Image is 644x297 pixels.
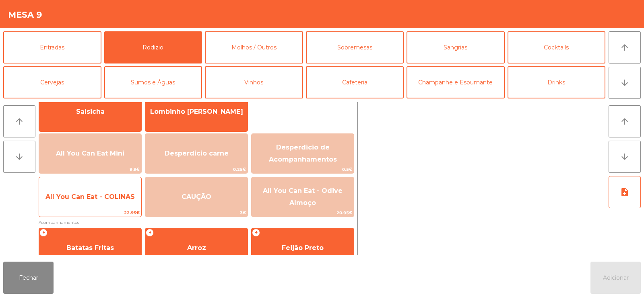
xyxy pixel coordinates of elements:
[104,66,202,98] button: Sumos e Águas
[620,43,630,52] i: arrow_upward
[14,117,24,126] i: arrow_upward
[145,209,248,217] span: 3€
[165,150,229,157] span: Desperdicio carne
[609,141,641,173] button: arrow_downward
[182,193,211,201] span: CAUÇÃO
[187,244,206,252] span: Arroz
[8,9,42,21] h4: Mesa 9
[252,209,354,217] span: 20.95€
[620,187,630,197] i: note_add
[3,105,35,137] button: arrow_upward
[269,143,337,163] span: Desperdicio de Acompanhamentos
[306,66,404,98] button: Cafeteria
[150,108,243,115] span: Lombinho [PERSON_NAME]
[3,31,101,63] button: Entradas
[407,31,505,63] button: Sangrias
[3,141,35,173] button: arrow_downward
[620,152,630,162] i: arrow_downward
[76,108,105,115] span: Salsicha
[306,31,404,63] button: Sobremesas
[407,66,505,98] button: Champanhe e Espumante
[282,244,324,252] span: Feijão Preto
[263,187,343,207] span: All You Can Eat - Odive Almoço
[620,78,630,88] i: arrow_downward
[205,66,303,98] button: Vinhos
[66,244,114,252] span: Batatas Fritas
[252,166,354,173] span: 0.5€
[39,229,47,237] span: +
[252,229,260,237] span: +
[609,67,641,99] button: arrow_downward
[146,229,154,237] span: +
[609,31,641,63] button: arrow_upward
[508,66,606,98] button: Drinks
[609,105,641,137] button: arrow_upward
[3,66,101,98] button: Cervejas
[205,31,303,63] button: Molhos / Outros
[3,262,54,294] button: Fechar
[620,117,630,126] i: arrow_upward
[104,31,202,63] button: Rodizio
[145,166,248,173] span: 0.25€
[39,219,354,226] span: Acompanhamentos
[609,176,641,208] button: note_add
[45,193,135,201] span: All You Can Eat - COLINAS
[56,150,124,157] span: All You Can Eat Mini
[39,166,141,173] span: 9.9€
[39,209,141,217] span: 22.95€
[508,31,606,63] button: Cocktails
[14,152,24,162] i: arrow_downward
